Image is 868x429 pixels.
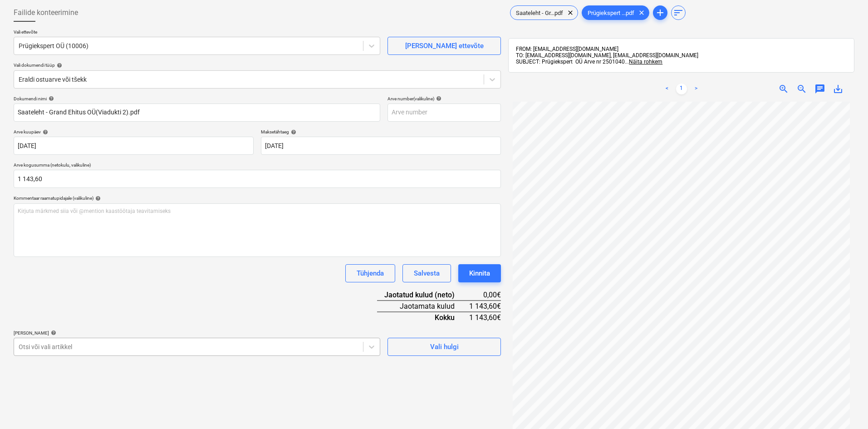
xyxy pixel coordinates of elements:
[469,290,501,301] div: 0,00€
[434,96,441,101] span: help
[377,312,469,323] div: Kokku
[510,5,578,20] div: Saateleht - Gr...pdf
[14,137,254,155] input: Arve kuupäeva pole määratud.
[662,84,672,94] a: Previous page
[625,59,662,65] span: ...
[582,10,640,16] span: Prügiekspert ...pdf
[510,10,569,16] span: Saateleht - Gr...pdf
[469,312,501,323] div: 1 143,60€
[814,84,825,94] span: chat
[14,62,501,68] div: Vali dokumendi tüüp
[823,385,868,429] iframe: Chat Widget
[14,170,501,188] input: Arve kogusumma (netokulu, valikuline)
[14,7,78,18] span: Failide konteerimine
[377,290,469,301] div: Jaotatud kulud (neto)
[387,338,501,356] button: Vali hulgi
[582,5,649,20] div: Prügiekspert ...pdf
[14,104,380,122] input: Dokumendi nimi
[778,84,789,94] span: zoom_in
[41,129,48,135] span: help
[387,96,501,102] div: Arve number (valikuline)
[629,59,662,65] span: Näita rohkem
[387,104,501,122] input: Arve number
[565,7,576,18] span: clear
[377,301,469,312] div: Jaotamata kulud
[49,330,56,335] span: help
[823,385,868,429] div: Vestlusvidin
[14,162,501,170] p: Arve kogusumma (netokulu, valikuline)
[93,196,101,201] span: help
[833,84,843,94] span: save_alt
[261,129,501,135] div: Maksetähtaeg
[387,37,501,55] button: [PERSON_NAME] ettevõte
[405,40,484,52] div: [PERSON_NAME] ettevõte
[47,96,54,101] span: help
[516,59,625,65] span: SUBJECT: Prügiekspert OÜ Arve nr 2501040
[516,52,698,59] span: TO: [EMAIL_ADDRESS][DOMAIN_NAME], [EMAIL_ADDRESS][DOMAIN_NAME]
[469,267,490,279] div: Kinnita
[676,84,687,94] a: Page 1 is your current page
[14,129,254,135] div: Arve kuupäev
[14,29,380,37] p: Vali ettevõte
[55,63,62,68] span: help
[516,46,618,52] span: FROM: [EMAIL_ADDRESS][DOMAIN_NAME]
[796,84,807,94] span: zoom_out
[414,267,440,279] div: Salvesta
[430,341,459,353] div: Vali hulgi
[14,96,380,102] div: Dokumendi nimi
[458,264,501,282] button: Kinnita
[691,84,701,94] a: Next page
[261,137,501,155] input: Tähtaega pole määratud
[357,267,384,279] div: Tühjenda
[345,264,395,282] button: Tühjenda
[469,301,501,312] div: 1 143,60€
[402,264,451,282] button: Salvesta
[14,195,501,201] div: Kommentaar raamatupidajale (valikuline)
[14,330,380,336] div: [PERSON_NAME]
[289,129,296,135] span: help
